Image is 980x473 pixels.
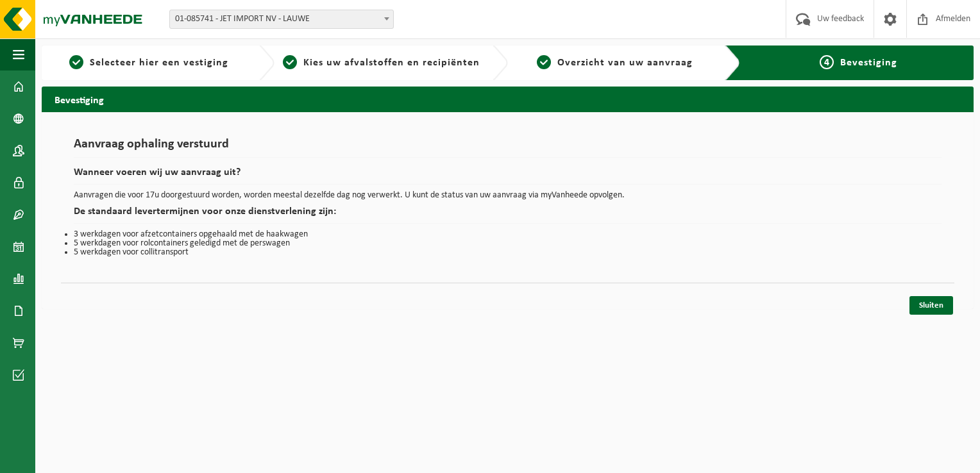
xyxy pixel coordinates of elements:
[169,10,394,29] span: 01-085741 - JET IMPORT NV - LAUWE
[74,239,942,248] li: 5 werkdagen voor rolcontainers geledigd met de perswagen
[537,55,551,69] span: 3
[840,58,897,68] span: Bevestiging
[74,191,942,200] p: Aanvragen die voor 17u doorgestuurd worden, worden meestal dezelfde dag nog verwerkt. U kunt de s...
[74,248,942,257] li: 5 werkdagen voor collitransport
[90,58,228,68] span: Selecteer hier een vestiging
[42,87,974,112] h2: Bevestiging
[74,206,942,224] h2: De standaard levertermijnen voor onze dienstverlening zijn:
[69,55,83,69] span: 1
[48,55,249,71] a: 1Selecteer hier een vestiging
[909,296,953,315] a: Sluiten
[820,55,834,69] span: 4
[514,55,715,71] a: 3Overzicht van uw aanvraag
[74,230,942,239] li: 3 werkdagen voor afzetcontainers opgehaald met de haakwagen
[170,10,393,28] span: 01-085741 - JET IMPORT NV - LAUWE
[557,58,693,68] span: Overzicht van uw aanvraag
[303,58,480,68] span: Kies uw afvalstoffen en recipiënten
[74,167,942,185] h2: Wanneer voeren wij uw aanvraag uit?
[283,55,297,69] span: 2
[281,55,482,71] a: 2Kies uw afvalstoffen en recipiënten
[74,138,942,158] h1: Aanvraag ophaling verstuurd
